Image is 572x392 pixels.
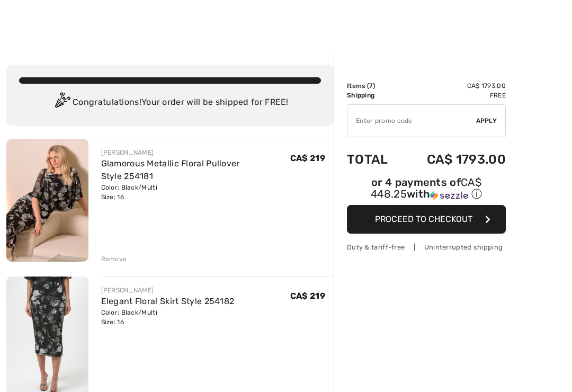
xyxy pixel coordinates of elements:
input: Promo code [347,105,476,137]
div: Congratulations! Your order will be shipped for FREE! [19,92,321,113]
td: Shipping [347,91,401,100]
img: Congratulation2.svg [51,92,73,113]
div: Color: Black/Multi Size: 16 [101,308,235,327]
span: CA$ 448.25 [371,176,481,200]
button: Proceed to Checkout [347,205,506,234]
span: 7 [369,82,373,90]
img: Sezzle [430,191,468,200]
div: Color: Black/Multi Size: 16 [101,183,290,202]
td: Free [401,91,506,100]
span: Proceed to Checkout [375,214,472,224]
div: or 4 payments ofCA$ 448.25withSezzle Click to learn more about Sezzle [347,177,506,205]
td: Total [347,141,401,177]
div: [PERSON_NAME] [101,286,235,295]
img: Glamorous Metallic Floral Pullover Style 254181 [6,139,88,262]
a: Elegant Floral Skirt Style 254182 [101,296,235,306]
span: Apply [476,116,497,126]
td: CA$ 1793.00 [401,141,506,177]
span: CA$ 219 [290,291,325,301]
div: Remove [101,254,127,264]
div: [PERSON_NAME] [101,148,290,157]
a: Glamorous Metallic Floral Pullover Style 254181 [101,158,240,181]
span: CA$ 219 [290,153,325,163]
div: Duty & tariff-free | Uninterrupted shipping [347,242,506,252]
div: or 4 payments of with [347,177,506,201]
td: Items ( ) [347,81,401,91]
td: CA$ 1793.00 [401,81,506,91]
